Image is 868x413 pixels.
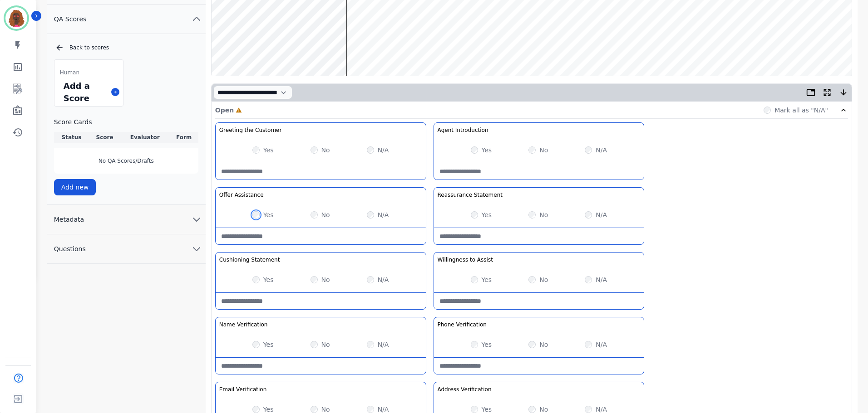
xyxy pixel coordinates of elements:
svg: chevron up [191,14,202,24]
div: Add a Score [62,78,108,106]
label: Yes [482,210,492,219]
h3: Email Verification [219,386,267,393]
h3: Name Verification [219,321,268,328]
p: Open [215,106,234,115]
th: Form [170,132,198,143]
th: Evaluator [120,132,170,143]
span: QA Scores [47,15,94,24]
h3: Address Verification [438,386,492,393]
button: Add new [54,179,96,195]
svg: chevron down [191,243,202,254]
label: N/A [378,340,389,349]
label: No [539,210,548,219]
span: Metadata [47,215,91,224]
label: Yes [482,275,492,284]
label: No [321,210,330,219]
label: No [539,146,548,155]
div: No QA Scores/Drafts [54,148,198,174]
label: N/A [378,146,389,155]
th: Status [54,132,89,143]
label: N/A [596,340,607,349]
label: N/A [596,210,607,219]
label: Yes [263,210,274,219]
h3: Phone Verification [438,321,487,328]
svg: chevron down [191,214,202,225]
label: Yes [263,146,274,155]
h3: Cushioning Statement [219,256,280,263]
label: Yes [482,340,492,349]
label: No [321,340,330,349]
h3: Score Cards [54,117,198,126]
h3: Offer Assistance [219,191,264,199]
h3: Greeting the Customer [219,126,282,134]
h3: Reassurance Statement [438,191,503,199]
button: Questions chevron down [47,234,206,264]
th: Score [89,132,120,143]
label: N/A [596,146,607,155]
label: N/A [596,275,607,284]
label: No [321,275,330,284]
label: N/A [378,275,389,284]
label: Mark all as "N/A" [774,106,828,115]
span: Human [60,69,79,76]
div: Back to scores [55,43,198,52]
button: QA Scores chevron up [47,5,206,34]
label: No [321,146,330,155]
label: Yes [263,275,274,284]
img: Bordered avatar [5,7,27,29]
button: Metadata chevron down [47,205,206,234]
label: No [539,275,548,284]
label: No [539,340,548,349]
span: Questions [47,244,93,253]
h3: Agent Introduction [438,126,488,134]
h3: Willingness to Assist [438,256,493,263]
label: Yes [263,340,274,349]
label: Yes [482,146,492,155]
label: N/A [378,210,389,219]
